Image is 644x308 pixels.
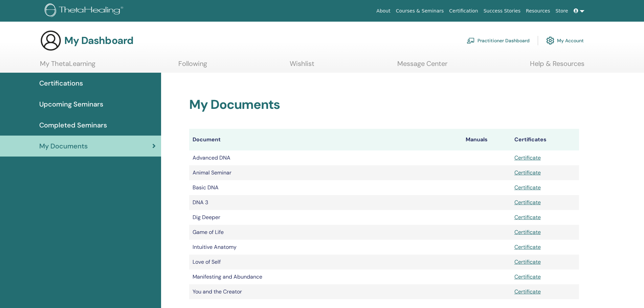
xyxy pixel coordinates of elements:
a: Certificate [514,288,541,295]
a: About [374,5,393,17]
span: Certifications [39,78,83,88]
td: Manifesting and Abundance [189,269,462,284]
a: Following [178,60,207,73]
td: Love of Self [189,255,462,269]
a: Practitioner Dashboard [467,33,530,48]
a: Wishlist [290,60,314,73]
td: DNA 3 [189,195,462,210]
td: Advanced DNA [189,150,462,165]
a: Success Stories [481,5,523,17]
td: Basic DNA [189,180,462,195]
img: logo.png [45,3,126,19]
td: You and the Creator [189,284,462,299]
span: Upcoming Seminars [39,99,103,109]
a: Certification [446,5,481,17]
a: Resources [523,5,553,17]
a: Courses & Seminars [393,5,447,17]
td: Dig Deeper [189,210,462,225]
h2: My Documents [189,97,579,113]
a: Certificate [514,273,541,280]
h3: My Dashboard [64,34,133,47]
a: Store [553,5,571,17]
span: My Documents [39,141,88,151]
th: Document [189,129,462,150]
th: Certificates [511,129,579,150]
a: Certificate [514,169,541,176]
a: Certificate [514,243,541,251]
th: Manuals [462,129,511,150]
td: Animal Seminar [189,165,462,180]
span: Completed Seminars [39,120,107,130]
img: chalkboard-teacher.svg [467,38,475,44]
a: Certificate [514,199,541,206]
a: My Account [546,33,584,48]
img: generic-user-icon.jpg [40,30,62,51]
td: Game of Life [189,225,462,240]
td: Intuitive Anatomy [189,240,462,255]
a: Certificate [514,214,541,221]
a: Certificate [514,229,541,236]
a: Help & Resources [530,60,584,73]
img: cog.svg [546,35,554,46]
a: Certificate [514,258,541,265]
a: Message Center [397,60,447,73]
a: My ThetaLearning [40,60,95,73]
a: Certificate [514,154,541,161]
a: Certificate [514,184,541,191]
